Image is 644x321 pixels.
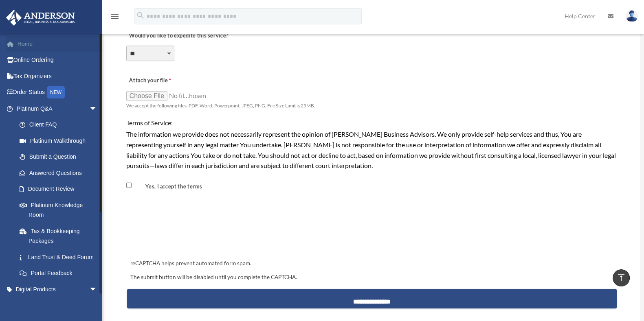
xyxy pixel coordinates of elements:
[6,36,110,52] a: Home
[89,281,106,298] span: arrow_drop_down
[6,84,110,101] a: Order StatusNEW
[126,118,618,127] h4: Terms of Service:
[11,181,106,197] a: Document Review
[89,100,106,117] span: arrow_drop_down
[6,52,110,68] a: Online Ordering
[626,10,638,22] img: User Pic
[110,11,120,21] i: menu
[6,100,110,117] a: Platinum Q&Aarrow_drop_down
[6,281,110,297] a: Digital Productsarrow_drop_down
[11,265,110,282] a: Portal Feedback
[11,117,110,133] a: Client FAQ
[11,249,110,265] a: Land Trust & Deed Forum
[11,197,110,223] a: Platinum Knowledge Room
[128,211,252,242] iframe: reCAPTCHA
[136,11,145,20] i: search
[613,269,630,286] a: vertical_align_top
[126,129,618,170] div: The information we provide does not necessarily represent the opinion of [PERSON_NAME] Business A...
[126,103,315,109] span: We accept the following files: PDF, Word, Powerpoint, JPEG, PNG. File Size Limit is 25MB.
[126,75,208,86] label: Attach your file
[11,223,110,249] a: Tax & Bookkeeping Packages
[11,133,110,149] a: Platinum Walkthrough
[4,10,77,26] img: Anderson Advisors Platinum Portal
[6,68,110,84] a: Tax Organizers
[11,149,110,165] a: Submit a Question
[47,86,65,98] div: NEW
[127,259,617,269] div: reCAPTCHA helps prevent automated form spam.
[127,273,617,282] div: The submit button will be disabled until you complete the CAPTCHA.
[126,31,231,42] label: Would you like to expedite this service?
[616,273,626,282] i: vertical_align_top
[133,183,206,190] label: Yes, I accept the terms
[110,14,120,21] a: menu
[11,165,110,181] a: Answered Questions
